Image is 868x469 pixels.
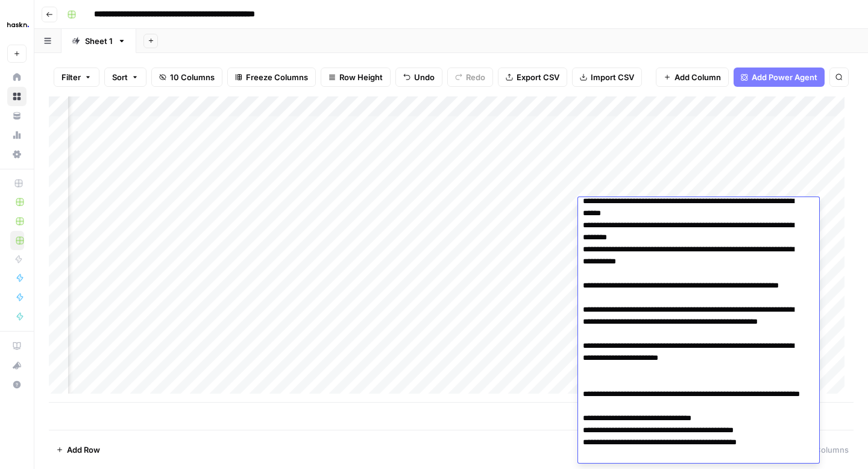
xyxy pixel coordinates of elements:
div: What's new? [8,356,26,374]
span: Undo [414,71,435,83]
span: Freeze Columns [246,71,308,83]
span: Add Row [67,444,100,456]
a: Settings [7,145,27,164]
button: Add Power Agent [734,68,825,87]
span: Redo [466,71,485,83]
a: Sheet 1 [61,29,136,53]
button: Workspace: Haskn [7,10,27,40]
a: Browse [7,87,27,106]
img: Haskn Logo [7,14,29,36]
button: Import CSV [572,68,642,87]
a: Home [7,68,27,87]
button: Help + Support [7,375,27,394]
span: Import CSV [591,71,634,83]
button: Freeze Columns [227,68,316,87]
span: 10 Columns [170,71,215,83]
button: Add Row [49,440,107,459]
button: Sort [104,68,146,87]
span: Export CSV [517,71,559,83]
button: Export CSV [498,68,567,87]
button: 10 Columns [151,68,222,87]
button: Redo [447,68,493,87]
a: AirOps Academy [7,336,27,356]
span: Add Power Agent [752,71,817,83]
button: Filter [54,68,99,87]
span: Filter [61,71,81,83]
span: Row Height [339,71,383,83]
div: Sheet 1 [85,35,113,47]
button: Add Column [656,68,729,87]
button: What's new? [7,356,27,375]
span: Add Column [675,71,721,83]
span: Sort [112,71,128,83]
button: Row Height [321,68,391,87]
button: Undo [395,68,442,87]
a: Your Data [7,106,27,125]
a: Usage [7,125,27,145]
